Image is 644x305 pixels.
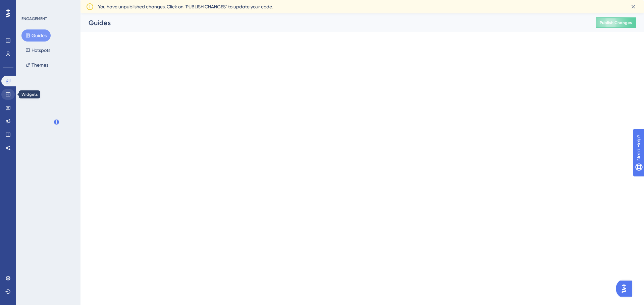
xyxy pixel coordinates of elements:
button: Hotspots [21,44,54,56]
div: ENGAGEMENT [21,16,47,21]
div: Guides [89,18,579,27]
span: You have unpublished changes. Click on ‘PUBLISH CHANGES’ to update your code. [98,3,273,11]
span: Need Help? [16,2,42,10]
button: Guides [21,29,51,42]
iframe: UserGuiding AI Assistant Launcher [616,279,636,299]
span: Publish Changes [600,20,632,25]
button: Publish Changes [596,17,636,28]
button: Themes [21,59,52,71]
